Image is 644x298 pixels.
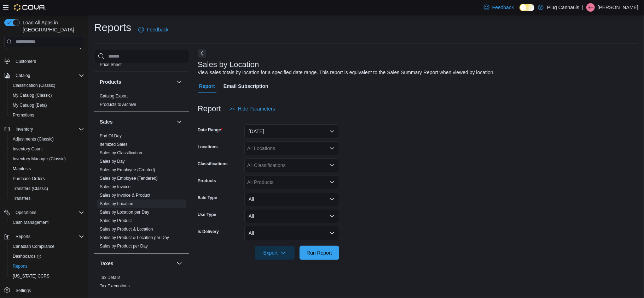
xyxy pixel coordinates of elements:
[7,164,87,174] button: Manifests
[100,201,133,206] a: Sales by Location
[7,110,87,120] button: Promotions
[20,19,84,33] span: Load All Apps in [GEOGRAPHIC_DATA]
[10,194,84,203] span: Transfers
[13,102,47,108] span: My Catalog (Beta)
[198,127,223,133] label: Date Range
[100,260,114,267] h3: Taxes
[1,208,87,217] button: Operations
[16,210,36,215] span: Operations
[100,78,121,85] h3: Products
[100,175,158,181] span: Sales by Employee (Tendered)
[7,261,87,271] button: Reports
[598,3,638,12] p: [PERSON_NAME]
[100,244,148,249] a: Sales by Product per Day
[13,254,41,259] span: Dashboards
[100,243,148,249] span: Sales by Product per Day
[16,234,30,239] span: Reports
[198,69,495,76] div: View sales totals by location for a specified date range. This report is equivalent to the Sales ...
[10,218,84,227] span: Cash Management
[244,124,339,138] button: [DATE]
[1,285,87,296] button: Settings
[147,26,168,33] span: Feedback
[100,150,142,156] span: Sales by Classification
[94,132,189,253] div: Sales
[100,218,132,223] a: Sales by Product
[10,218,51,227] a: Cash Management
[175,118,184,126] button: Sales
[100,184,130,190] span: Sales by Invoice
[13,57,39,66] a: Customers
[13,71,84,80] span: Catalog
[94,273,189,293] div: Taxes
[100,102,136,107] a: Products to Archive
[13,176,45,181] span: Purchase Orders
[13,146,43,152] span: Inventory Count
[13,186,48,191] span: Transfers (Classic)
[10,272,84,280] span: Washington CCRS
[198,229,219,234] label: Is Delivery
[10,165,34,173] a: Manifests
[10,174,84,183] span: Purchase Orders
[300,246,339,260] button: Run Report
[100,210,149,215] a: Sales by Location per Day
[13,112,34,118] span: Promotions
[198,195,217,201] label: Sale Type
[7,100,87,110] button: My Catalog (Beta)
[329,145,335,151] button: Open list of options
[1,232,87,242] button: Reports
[198,60,259,69] h3: Sales by Location
[175,259,184,268] button: Taxes
[16,126,33,132] span: Inventory
[10,145,46,153] a: Inventory Count
[7,251,87,261] a: Dashboards
[244,226,339,240] button: All
[135,23,171,37] a: Feedback
[13,232,84,241] span: Reports
[13,286,84,295] span: Settings
[13,286,34,295] a: Settings
[7,174,87,184] button: Purchase Orders
[10,194,33,203] a: Transfers
[10,111,37,119] a: Promotions
[10,272,52,280] a: [US_STATE] CCRS
[1,124,87,134] button: Inventory
[198,161,228,167] label: Classifications
[100,192,150,198] span: Sales by Invoice & Product
[94,60,189,72] div: Pricing
[14,4,46,11] img: Cova
[10,252,84,261] span: Dashboards
[7,81,87,90] button: Classification (Classic)
[10,145,84,153] span: Inventory Count
[10,135,57,143] a: Adjustments (Classic)
[520,4,534,11] input: Dark Mode
[259,246,290,260] span: Export
[13,125,36,133] button: Inventory
[198,49,206,58] button: Next
[13,93,52,98] span: My Catalog (Classic)
[10,81,58,90] a: Classification (Classic)
[1,71,87,81] button: Catalog
[100,142,128,147] a: Itemized Sales
[329,162,335,168] button: Open list of options
[100,284,130,288] a: Tax Exemptions
[1,56,87,66] button: Customers
[10,111,84,119] span: Promotions
[13,156,66,162] span: Inventory Manager (Classic)
[100,142,128,147] span: Itemized Sales
[10,184,84,193] span: Transfers (Classic)
[100,159,125,164] a: Sales by Day
[13,166,31,172] span: Manifests
[100,201,133,207] span: Sales by Location
[13,232,33,241] button: Reports
[307,249,332,256] span: Run Report
[13,71,33,80] button: Catalog
[582,3,584,12] p: |
[13,208,39,217] button: Operations
[10,91,84,100] span: My Catalog (Classic)
[10,262,84,270] span: Reports
[100,133,122,138] a: End Of Day
[7,242,87,251] button: Canadian Compliance
[13,244,54,249] span: Canadian Compliance
[94,92,189,112] div: Products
